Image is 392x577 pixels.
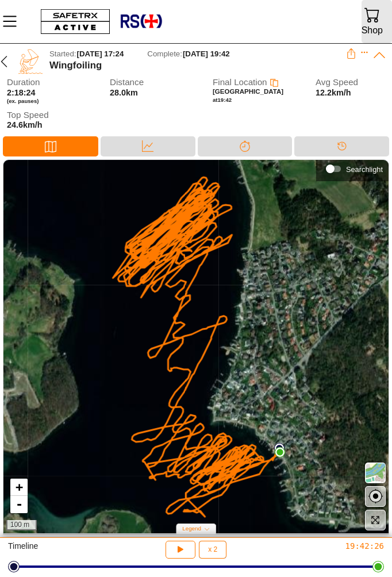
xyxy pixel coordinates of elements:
[101,136,195,156] div: Data
[360,48,368,56] button: Expand
[213,77,267,87] span: Final Location
[7,88,36,97] span: 2:18:24
[274,443,285,453] img: PathStart.svg
[110,78,183,87] span: Distance
[77,49,124,58] span: [DATE] 17:24
[10,496,28,513] a: Zoom out
[7,98,80,105] span: (ex. pauses)
[346,165,383,174] div: Searchlight
[7,78,80,87] span: Duration
[213,88,283,95] span: [GEOGRAPHIC_DATA]
[10,479,28,496] a: Zoom in
[199,541,226,559] button: x 2
[208,546,217,553] span: x 2
[198,136,293,156] div: Splits
[213,97,232,103] span: at 19:42
[322,161,383,178] div: Searchlight
[7,110,80,120] span: Top Speed
[7,120,43,129] span: 24.6km/h
[294,136,389,156] div: Timeline
[147,49,182,58] span: Complete:
[6,520,37,530] div: 100 m
[120,9,163,35] img: RescueLogo.png
[49,49,76,58] span: Started:
[183,49,230,58] span: [DATE] 19:42
[8,541,132,559] div: Timeline
[182,525,201,532] span: Legend
[3,136,98,156] div: Map
[362,22,383,38] div: Shop
[316,78,389,87] span: Avg Speed
[110,88,138,97] span: 28.0km
[316,88,351,97] span: 12.2km/h
[275,447,285,457] img: PathEnd.svg
[260,541,384,551] div: 19:42:26
[49,60,347,71] div: Wingfoiling
[17,48,44,75] img: WINGFOILING.svg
